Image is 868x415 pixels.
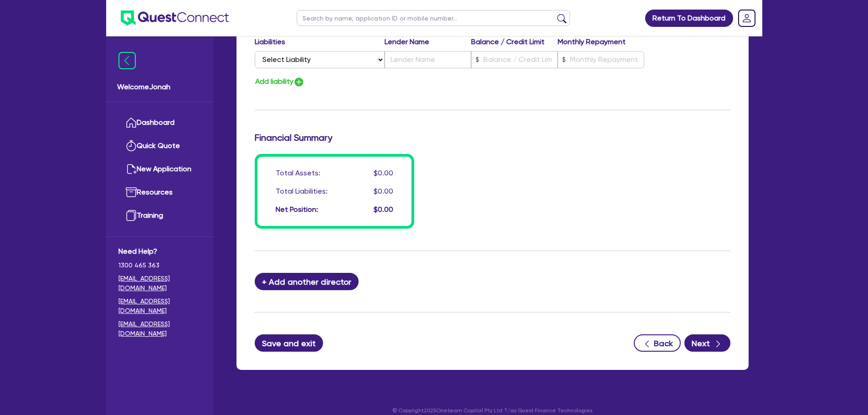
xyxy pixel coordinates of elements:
img: resources [126,187,137,198]
div: Total Assets: [276,168,320,179]
a: [EMAIL_ADDRESS][DOMAIN_NAME] [118,319,201,338]
div: Net Position: [276,204,318,215]
a: [EMAIL_ADDRESS][DOMAIN_NAME] [118,297,201,316]
label: Balance / Credit Limit [471,36,558,47]
h3: Financial Summary [255,132,730,143]
a: Return To Dashboard [645,10,733,27]
button: + Add another director [255,273,359,290]
a: Training [118,204,201,227]
a: New Application [118,158,201,181]
span: Need Help? [118,246,201,257]
input: Search by name, application ID or mobile number... [297,10,570,26]
button: Next [684,334,730,352]
a: Dashboard [118,111,201,134]
img: icon-menu-close [118,52,136,69]
a: [EMAIL_ADDRESS][DOMAIN_NAME] [118,274,201,293]
a: Quick Quote [118,134,201,158]
label: Monthly Repayment [558,36,644,47]
input: Lender Name [385,51,471,68]
span: Welcome Jonah [117,82,202,92]
span: $0.00 [374,169,393,177]
label: Liabilities [255,36,385,47]
img: training [126,210,137,221]
p: © Copyright 2025 Oneteam Capital Pty Ltd T/as Quest Finance Technologies [230,406,755,415]
button: Add liability [255,76,305,88]
input: Monthly Repayment [558,51,644,68]
div: Total Liabilities: [276,186,328,197]
img: icon-add [293,77,304,87]
img: quick-quote [126,140,137,151]
span: $0.00 [374,205,393,214]
img: quest-connect-logo-blue [121,10,229,26]
a: Resources [118,181,201,204]
button: Back [634,334,681,352]
span: $0.00 [374,187,393,195]
label: Lender Name [385,36,471,47]
a: Dropdown toggle [735,6,759,30]
img: new-application [126,164,137,174]
button: Save and exit [255,334,324,352]
input: Balance / Credit Limit [471,51,558,68]
span: 1300 465 363 [118,261,201,270]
